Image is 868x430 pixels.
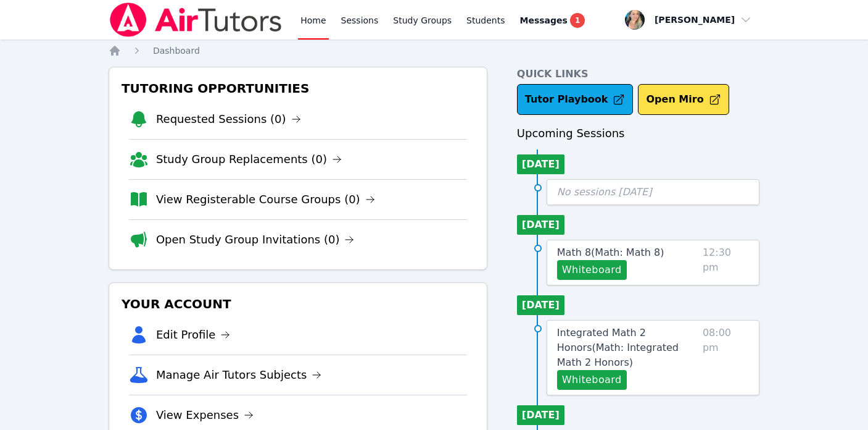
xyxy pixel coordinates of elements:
li: [DATE] [517,405,564,425]
span: Messages [520,14,568,27]
span: 1 [570,13,585,28]
button: Open Miro [638,84,729,115]
img: Air Tutors [109,2,283,37]
a: Dashboard [153,44,200,57]
span: No sessions [DATE] [557,186,652,198]
a: Tutor Playbook [517,84,634,115]
h3: Your Account [119,293,477,315]
li: [DATE] [517,154,564,174]
a: View Registerable Course Groups (0) [156,191,375,208]
span: Integrated Math 2 Honors ( Math: Integrated Math 2 Honors ) [557,327,679,368]
a: View Expenses [156,407,254,424]
span: Dashboard [153,46,200,56]
nav: Breadcrumb [109,44,759,57]
a: Integrated Math 2 Honors(Math: Integrated Math 2 Honors) [557,326,698,370]
h4: Quick Links [517,67,759,82]
a: Requested Sessions (0) [156,111,301,128]
a: Edit Profile [156,326,231,344]
a: Math 8(Math: Math 8) [557,245,664,260]
span: 12:30 pm [703,245,749,280]
li: [DATE] [517,215,564,235]
span: 08:00 pm [703,326,749,390]
a: Manage Air Tutors Subjects [156,366,322,384]
a: Study Group Replacements (0) [156,151,342,168]
h3: Tutoring Opportunities [119,77,477,99]
button: Whiteboard [557,260,627,280]
button: Whiteboard [557,370,627,390]
h3: Upcoming Sessions [517,125,759,142]
span: Math 8 ( Math: Math 8 ) [557,247,664,258]
li: [DATE] [517,295,564,315]
a: Open Study Group Invitations (0) [156,231,355,248]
